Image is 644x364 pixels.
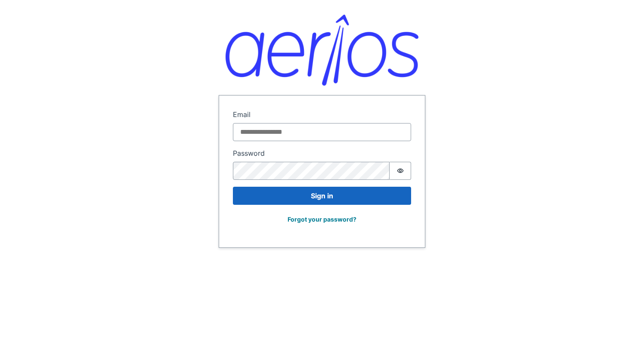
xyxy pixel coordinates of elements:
button: Sign in [233,187,411,205]
label: Email [233,109,411,120]
button: Forgot your password? [282,212,362,227]
label: Password [233,148,411,158]
img: Aerios logo [226,15,418,86]
button: Show password [390,162,411,180]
